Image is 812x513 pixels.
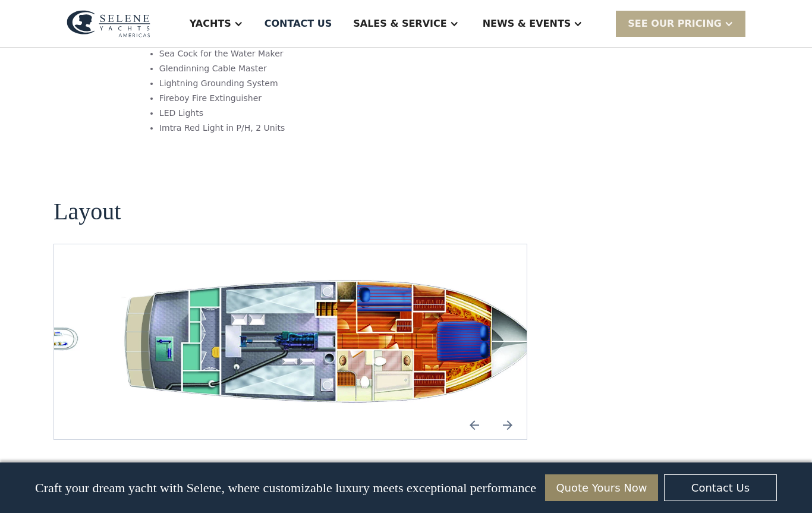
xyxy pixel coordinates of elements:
a: Next slide [493,411,522,439]
img: icon [493,411,522,439]
div: SEE Our Pricing [628,17,722,31]
span: We respect your time - only the good stuff, never spam. [1,457,161,477]
div: Contact US [265,17,332,31]
li: Fireboy Fire Extinguisher [159,92,436,105]
div: SEE Our Pricing [616,11,745,36]
li: Sea Cock for the Water Maker [159,48,436,60]
li: Lightning Grounding System [159,77,436,90]
img: icon [460,411,489,439]
img: logo [67,10,150,37]
li: LED Lights [159,107,436,119]
a: Quote Yours Now [545,474,658,501]
li: Glendinning Cable Master [159,62,436,75]
span: Tick the box below to receive occasional updates, exclusive offers, and VIP access via text message. [1,417,172,449]
a: Previous slide [460,411,489,439]
a: Contact Us [664,474,777,501]
strong: Yes, I'd like to receive SMS updates. [15,496,144,505]
div: Sales & Service [353,17,446,31]
div: News & EVENTS [483,17,571,31]
input: Yes, I'd like to receive SMS updates.Reply STOP to unsubscribe at any time. [3,494,12,503]
div: Yachts [190,17,231,31]
h2: Layout [53,199,121,225]
p: Craft your dream yacht with Selene, where customizable luxury meets exceptional performance [35,480,536,496]
div: 4 / 5 [102,273,555,411]
li: Imtra Red Light in P/H, 2 Units [159,122,436,134]
a: open lightbox [102,273,555,411]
